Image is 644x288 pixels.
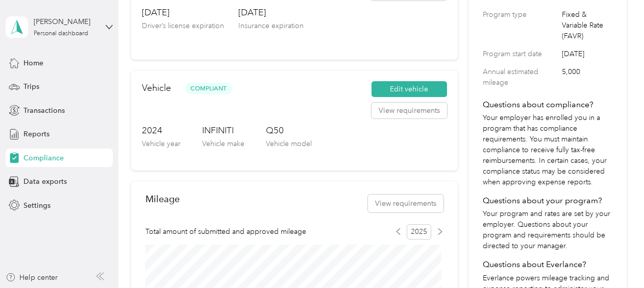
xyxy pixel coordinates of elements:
[23,58,43,68] span: Home
[145,194,180,204] h2: Mileage
[34,16,97,27] div: [PERSON_NAME]
[483,9,558,41] label: Program type
[266,138,312,149] p: Vehicle model
[483,208,612,251] p: Your program and rates are set by your employer. Questions about your program and requirements sh...
[483,99,612,111] h4: Questions about compliance?
[483,66,558,88] label: Annual estimated mileage
[483,195,612,207] h4: Questions about your program?
[562,9,612,41] span: Fixed & Variable Rate (FAVR)
[23,200,51,211] span: Settings
[587,231,644,288] iframe: Everlance-gr Chat Button Frame
[371,103,447,119] button: View requirements
[371,81,447,98] button: Edit vehicle
[142,6,224,19] h3: [DATE]
[142,20,224,31] p: Driver’s license expiration
[202,138,244,149] p: Vehicle make
[483,258,612,271] h4: Questions about Everlance?
[238,20,304,31] p: Insurance expiration
[23,105,65,116] span: Transactions
[185,83,232,94] span: Compliant
[483,112,612,187] p: Your employer has enrolled you in a program that has compliance requirements. You must maintain c...
[562,49,612,59] span: [DATE]
[145,226,306,237] span: Total amount of submitted and approved mileage
[6,272,58,283] button: Help center
[142,138,181,149] p: Vehicle year
[142,124,181,137] h3: 2024
[23,129,49,139] span: Reports
[202,124,244,137] h3: INFINITI
[266,124,312,137] h3: Q50
[483,49,558,59] label: Program start date
[23,153,64,163] span: Compliance
[368,195,443,212] button: View requirements
[34,31,88,37] div: Personal dashboard
[23,81,39,92] span: Trips
[142,81,171,95] h2: Vehicle
[407,224,431,239] span: 2025
[238,6,304,19] h3: [DATE]
[562,66,612,88] span: 5,000
[23,176,67,187] span: Data exports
